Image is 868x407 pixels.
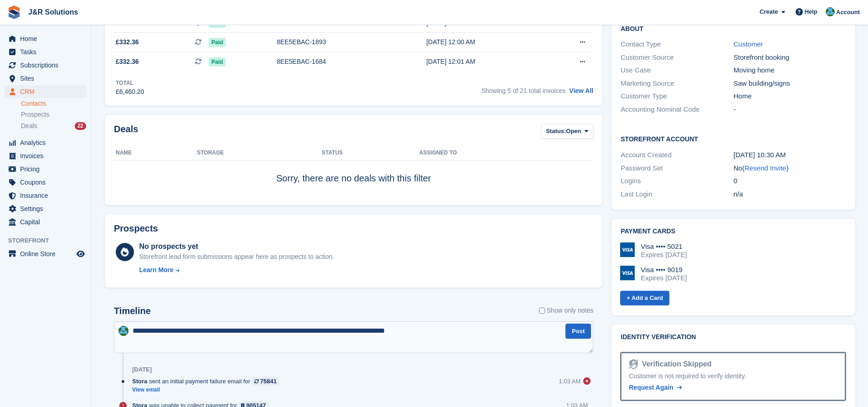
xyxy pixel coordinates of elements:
[641,266,687,274] div: Visa •••• 9019
[118,326,128,336] img: Macie Adcock
[621,65,733,76] div: Use Case
[132,366,152,373] div: [DATE]
[116,87,144,97] div: £6,460.20
[426,57,546,67] div: [DATE] 12:01 AM
[5,216,86,228] a: menu
[734,40,763,48] a: Customer
[734,78,846,89] div: Saw building/signs
[252,377,279,386] a: 75841
[20,163,75,175] span: Pricing
[7,5,21,19] img: stora-icon-8386f47178a22dfd0bd8f6a31ec36ba5ce8667c1dd55bd0f319d3a0aa187defe.svg
[629,383,682,392] a: Request Again
[638,359,712,370] div: Verification Skipped
[132,377,147,386] span: Stora
[481,87,565,94] span: Showing 5 of 21 total invoices
[621,189,733,200] div: Last Login
[734,65,846,76] div: Moving home
[5,149,86,162] a: menu
[116,79,144,87] div: Total
[5,59,86,72] a: menu
[21,99,86,108] a: Contacts
[734,150,846,160] div: [DATE] 10:30 AM
[139,241,334,252] div: No prospects yet
[8,236,91,245] span: Storefront
[566,127,581,136] span: Open
[132,386,283,394] a: View email
[20,136,75,149] span: Analytics
[114,223,158,234] h2: Prospects
[419,146,593,160] th: Assigned to
[132,377,283,386] div: sent an initial payment failure email for
[5,136,86,149] a: menu
[25,5,82,20] a: J&R Solutions
[621,78,733,89] div: Marketing Source
[209,38,226,47] span: Paid
[760,7,778,16] span: Create
[5,32,86,45] a: menu
[621,334,846,341] h2: Identity verification
[621,163,733,174] div: Password Set
[260,377,277,386] div: 75841
[5,72,86,85] a: menu
[559,377,581,386] div: 1:03 AM
[114,146,197,160] th: Name
[20,72,75,85] span: Sites
[742,164,789,172] span: ( )
[20,189,75,202] span: Insurance
[734,52,846,63] div: Storefront booking
[629,359,638,369] img: Identity Verification Ready
[276,173,431,183] span: Sorry, there are no deals with this filter
[139,252,334,262] div: Storefront lead form submissions appear here as prospects to action.
[21,110,49,119] span: Prospects
[209,57,226,67] span: Paid
[20,85,75,98] span: CRM
[546,127,566,136] span: Status:
[641,242,687,251] div: Visa •••• 5021
[621,228,846,235] h2: Payment cards
[621,176,733,186] div: Logins
[745,164,786,172] a: Resend Invite
[20,176,75,189] span: Coupons
[734,176,846,186] div: 0
[539,306,545,315] input: Show only notes
[620,242,635,257] img: Visa Logo
[5,189,86,202] a: menu
[569,87,593,94] a: View All
[620,291,669,306] a: + Add a Card
[621,39,733,50] div: Contact Type
[5,176,86,189] a: menu
[197,146,322,160] th: Storage
[5,163,86,175] a: menu
[5,247,86,260] a: menu
[641,274,687,282] div: Expires [DATE]
[629,371,837,381] div: Customer is not required to verify identity.
[621,134,846,143] h2: Storefront Account
[734,104,846,115] div: -
[621,52,733,63] div: Customer Source
[621,104,733,115] div: Accounting Nominal Code
[826,7,835,16] img: Macie Adcock
[621,24,846,33] h2: About
[5,46,86,58] a: menu
[139,265,173,275] div: Learn More
[20,247,75,260] span: Online Store
[20,216,75,228] span: Capital
[621,91,733,102] div: Customer Type
[620,266,635,280] img: Visa Logo
[836,8,860,17] span: Account
[21,121,86,131] a: Deals 22
[20,149,75,162] span: Invoices
[21,110,86,119] a: Prospects
[116,37,139,47] span: £332.36
[116,57,139,67] span: £332.36
[629,384,673,391] span: Request Again
[805,7,817,16] span: Help
[539,306,594,315] label: Show only notes
[114,306,151,316] h2: Timeline
[20,202,75,215] span: Settings
[75,248,86,259] a: Preview store
[75,122,86,130] div: 22
[20,46,75,58] span: Tasks
[621,150,733,160] div: Account Created
[734,163,846,174] div: No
